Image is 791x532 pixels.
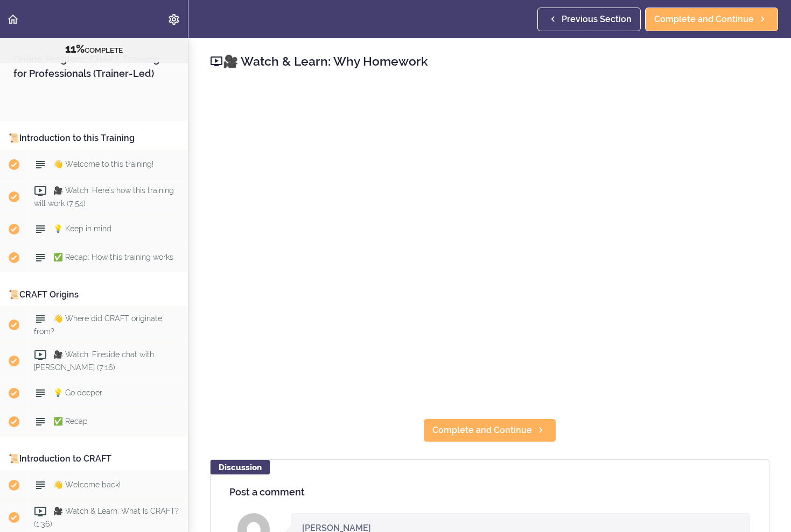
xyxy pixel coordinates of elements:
span: 11% [65,42,85,55]
svg: Back to course curriculum [6,13,19,26]
span: 💡 Go deeper [53,388,102,397]
span: 🎥 Watch: Fireside chat with [PERSON_NAME] (7:16) [34,350,154,371]
a: Previous Section [537,8,641,31]
span: Previous Section [562,13,632,26]
span: ✅ Recap: How this training works [53,253,173,261]
span: 👋 Welcome back! [53,480,121,489]
span: Complete and Continue [654,13,754,26]
h4: Post a comment [229,487,750,498]
iframe: Video Player [210,87,769,401]
span: 👋 Welcome to this training! [53,160,153,168]
span: 🎥 Watch: Here's how this training will work (7:54) [34,186,174,207]
span: 🎥 Watch & Learn: What Is CRAFT? (1:36) [34,507,179,528]
div: Discussion [211,460,270,474]
a: Complete and Continue [645,8,778,31]
span: 💡 Keep in mind [53,224,111,233]
div: COMPLETE [13,42,174,56]
span: Complete and Continue [432,424,532,437]
h2: 🎥 Watch & Learn: Why Homework [210,52,769,70]
a: Complete and Continue [423,418,556,442]
svg: Settings Menu [167,13,180,26]
span: 👋 Where did CRAFT originate from? [34,314,162,335]
span: ✅ Recap [53,417,88,425]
